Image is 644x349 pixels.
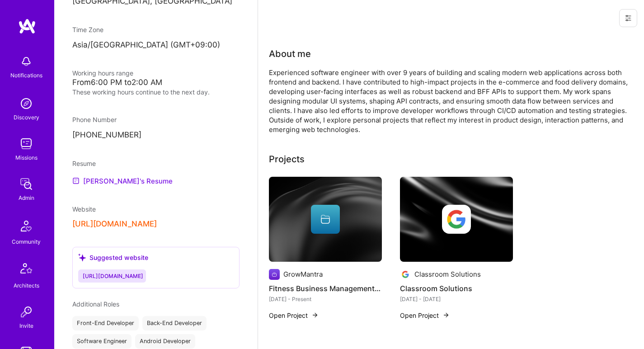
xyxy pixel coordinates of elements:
img: admin teamwork [17,175,35,193]
span: Additional Roles [72,300,119,308]
img: Invite [17,303,35,321]
img: cover [269,177,382,262]
div: Back-End Developer [142,316,207,330]
div: Android Developer [135,334,195,349]
span: [URL][DOMAIN_NAME] [83,273,143,279]
img: Community [15,215,37,237]
i: icon SuggestedTeams [78,254,86,261]
img: logo [18,18,36,34]
span: Website [72,205,96,213]
div: Discovery [14,113,39,122]
div: GrowMantra [283,269,323,279]
span: Resume [72,160,96,167]
h4: Classroom Solutions [400,283,513,294]
div: From 6:00 PM to 2:00 AM [72,78,240,87]
div: Software Engineer [72,334,132,349]
div: Admin [19,193,34,203]
button: [URL][DOMAIN_NAME] [72,219,157,229]
img: Company logo [442,205,471,234]
div: Experienced software engineer with over 9 years of building and scaling modern web applications a... [269,68,630,134]
div: About me [269,47,311,61]
div: [DATE] - [DATE] [400,294,513,304]
img: arrow-right [311,311,319,319]
img: discovery [17,94,35,113]
h4: Fitness Business Management Platform Development [269,283,382,294]
div: Projects [269,152,305,166]
p: Asia/[GEOGRAPHIC_DATA] (GMT+09:00 ) [72,40,240,51]
span: Time Zone [72,26,103,33]
div: Suggested website [78,253,148,262]
div: These working hours continue to the next day. [72,87,240,97]
button: Open Project [400,311,450,320]
div: Notifications [10,71,42,80]
div: Architects [14,281,39,290]
img: arrow-right [442,311,450,319]
div: Classroom Solutions [414,269,481,279]
img: Resume [72,177,80,184]
div: Front-End Developer [72,316,139,330]
span: Phone Number [72,116,117,123]
div: Invite [19,321,33,330]
img: Architects [15,259,37,281]
a: [PERSON_NAME]'s Resume [72,175,173,186]
div: Missions [15,153,38,162]
button: Open Project [269,311,319,320]
div: Community [12,237,41,246]
span: Working hours range [72,69,133,77]
img: cover [400,177,513,262]
div: [DATE] - Present [269,294,382,304]
img: Company logo [400,269,411,280]
img: teamwork [17,135,35,153]
img: Company logo [269,269,280,280]
img: bell [17,52,35,71]
p: [PHONE_NUMBER] [72,130,240,141]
